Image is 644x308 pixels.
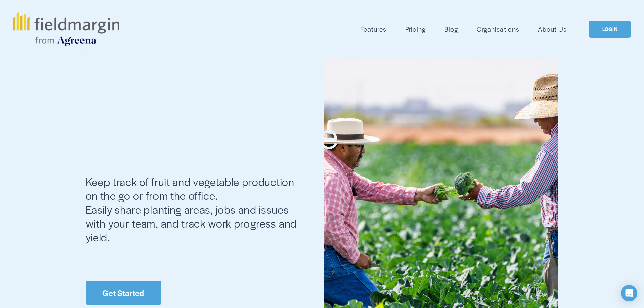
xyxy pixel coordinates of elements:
[360,24,386,35] a: folder dropdown
[86,107,339,160] span: For Horticulture
[621,285,637,301] div: Open Intercom Messenger
[86,174,300,244] span: Keep track of fruit and vegetable production on the go or from the office. Easily share planting ...
[444,24,458,35] a: Blog
[538,24,567,35] a: About Us
[589,21,631,38] a: LOGIN
[360,24,386,34] span: Features
[477,24,519,35] a: Organisations
[13,12,119,46] img: fieldmargin.com
[86,281,161,305] a: Get Started
[405,24,426,35] a: Pricing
